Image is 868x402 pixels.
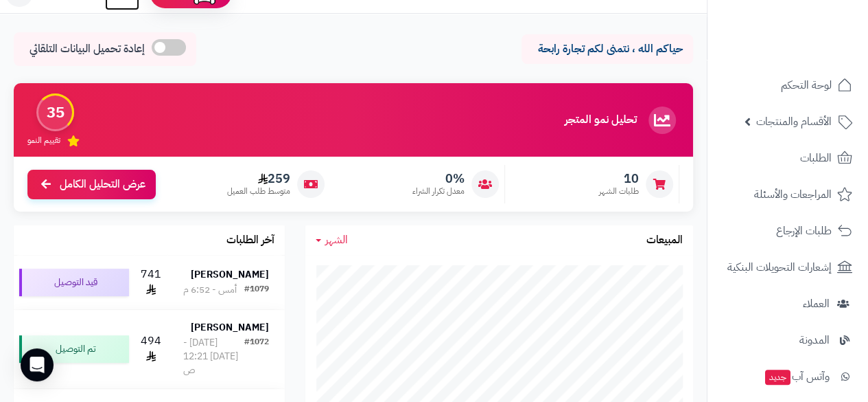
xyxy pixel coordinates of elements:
[227,186,290,197] span: متوسط طلب العميل
[316,232,348,248] a: الشهر
[60,177,145,192] span: عرض التحليل الكامل
[226,234,274,247] h3: آخر الطلبات
[646,234,683,247] h3: المبيعات
[781,76,832,95] span: لوحة التحكم
[19,269,129,296] div: قيد التوصيل
[799,331,830,350] span: المدونة
[716,214,860,247] a: طلبات الإرجاع
[716,287,860,320] a: العملاء
[800,148,832,168] span: الطلبات
[716,324,860,357] a: المدونة
[191,320,269,335] strong: [PERSON_NAME]
[565,114,637,126] h3: تحليل نمو المتجر
[21,348,54,381] div: Open Intercom Messenger
[765,370,790,385] span: جديد
[134,310,167,388] td: 494
[756,112,832,131] span: الأقسام والمنتجات
[412,186,465,197] span: معدل تكرار الشراء
[764,367,830,386] span: وآتس آب
[244,283,269,297] div: #1079
[716,142,860,175] a: الطلبات
[27,170,156,199] a: عرض التحليل الكامل
[134,256,167,309] td: 741
[183,336,244,377] div: [DATE] - [DATE] 12:21 ص
[599,171,639,186] span: 10
[19,335,129,363] div: تم التوصيل
[532,41,683,57] p: حياكم الله ، نتمنى لكم تجارة رابحة
[325,232,348,248] span: الشهر
[716,178,860,211] a: المراجعات والأسئلة
[30,41,145,57] span: إعادة تحميل البيانات التلقائي
[244,336,269,377] div: #1072
[599,186,639,197] span: طلبات الشهر
[27,135,60,146] span: تقييم النمو
[754,185,832,204] span: المراجعات والأسئلة
[716,251,860,284] a: إشعارات التحويلات البنكية
[227,171,290,186] span: 259
[776,221,832,241] span: طلبات الإرجاع
[803,294,830,313] span: العملاء
[191,267,269,282] strong: [PERSON_NAME]
[183,283,237,297] div: أمس - 6:52 م
[727,258,832,277] span: إشعارات التحويلات البنكية
[716,360,860,393] a: وآتس آبجديد
[412,171,465,186] span: 0%
[716,69,860,102] a: لوحة التحكم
